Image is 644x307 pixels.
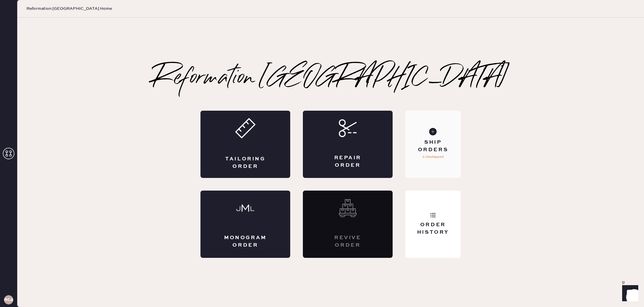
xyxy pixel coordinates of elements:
p: 3 Unshipped [422,153,444,160]
div: Order History [410,221,456,236]
div: Repair Order [326,154,370,169]
span: Reformation [GEOGRAPHIC_DATA] Home [26,6,112,11]
iframe: Front Chat [617,281,641,306]
h3: RCA [4,298,13,302]
div: Tailoring Order [223,156,267,170]
div: Monogram Order [223,234,267,249]
div: Ship Orders [410,139,456,153]
div: Interested? Contact us at care@hemster.co [303,191,393,258]
h2: Reformation [GEOGRAPHIC_DATA] [153,67,509,90]
div: Revive order [326,234,370,249]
